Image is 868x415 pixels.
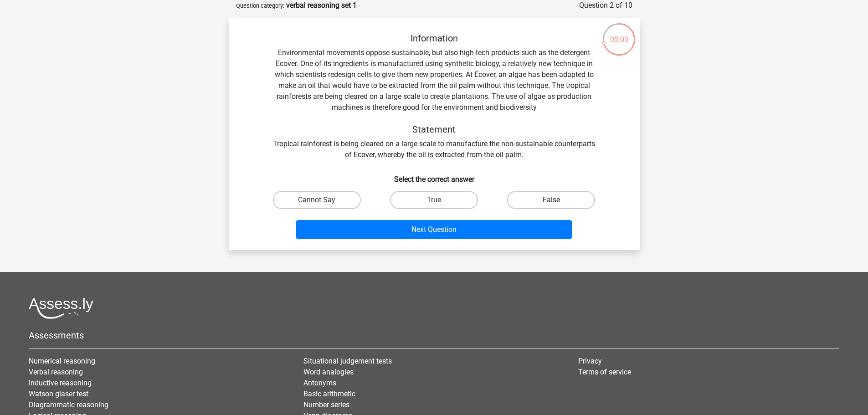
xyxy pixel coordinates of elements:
[29,368,83,376] a: Verbal reasoning
[272,33,596,44] h5: Information
[243,33,625,160] div: Environmental movements oppose sustainable, but also high-tech products such as the detergent Eco...
[578,357,602,365] a: Privacy
[578,368,631,376] a: Terms of service
[243,168,625,184] h6: Select the correct answer
[236,2,284,9] small: Question category:
[303,389,355,398] a: Basic arithmetic
[303,379,336,387] a: Antonyms
[29,400,108,409] a: Diagrammatic reasoning
[303,368,354,376] a: Word analogies
[29,379,92,387] a: Inductive reasoning
[296,220,572,239] button: Next Question
[390,191,478,209] label: True
[29,389,88,398] a: Watson glaser test
[303,400,349,409] a: Number series
[272,124,596,135] h5: Statement
[303,357,392,365] a: Situational judgement tests
[286,1,357,10] strong: verbal reasoning set 1
[29,357,95,365] a: Numerical reasoning
[602,22,636,45] div: 05:00
[29,297,93,319] img: Assessly logo
[507,191,595,209] label: False
[273,191,361,209] label: Cannot Say
[29,330,839,341] h5: Assessments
